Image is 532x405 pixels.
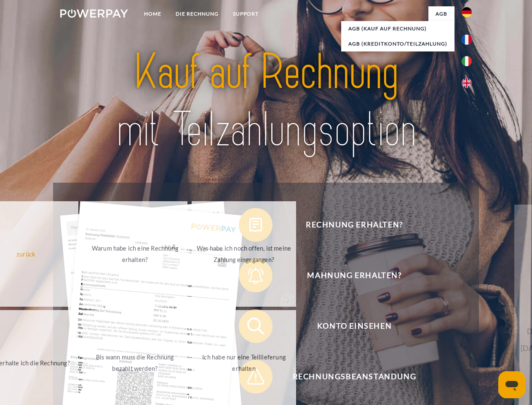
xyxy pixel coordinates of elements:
[88,243,182,265] div: Warum habe ich eine Rechnung erhalten?
[168,6,226,22] a: DIE RECHNUNG
[428,6,454,22] a: agb
[251,259,457,292] span: Mahnung erhalten?
[251,208,457,242] span: Rechnung erhalten?
[137,6,168,22] a: Home
[226,6,266,22] a: SUPPORT
[462,78,472,88] img: en
[251,360,457,394] span: Rechnungsbeanstandung
[88,351,182,374] div: Bis wann muss die Rechnung bezahlt werden?
[341,21,454,36] a: AGB (Kauf auf Rechnung)
[341,36,454,51] a: AGB (Kreditkonto/Teilzahlung)
[60,9,128,18] img: logo-powerpay-white.svg
[197,351,291,374] div: Ich habe nur eine Teillieferung erhalten
[239,208,458,242] button: Rechnung erhalten?
[498,371,525,398] iframe: Schaltfläche zum Öffnen des Messaging-Fensters
[462,56,472,66] img: it
[462,35,472,45] img: fr
[197,243,291,265] div: Was habe ich noch offen, ist meine Zahlung eingegangen?
[251,309,457,343] span: Konto einsehen
[239,360,458,394] button: Rechnungsbeanstandung
[462,7,472,17] img: de
[192,201,297,307] a: Was habe ich noch offen, ist meine Zahlung eingegangen?
[239,259,458,292] button: Mahnung erhalten?
[80,40,452,162] img: title-powerpay_de.svg
[239,309,458,343] button: Konto einsehen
